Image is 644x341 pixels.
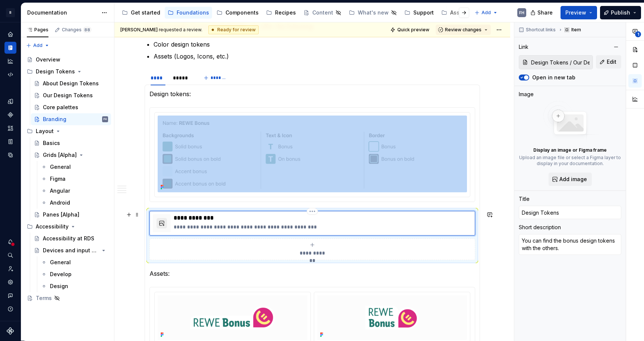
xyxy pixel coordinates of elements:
button: Search ⌘K [4,249,16,261]
button: Add [472,7,500,18]
div: Accessibility at RDS [43,235,94,242]
div: Settings [4,276,16,288]
a: Data sources [4,149,16,161]
button: Add image [549,173,592,186]
a: Terms [24,292,111,304]
div: Pages [27,27,48,33]
div: FH [519,10,524,16]
p: Color design tokens [154,40,480,49]
div: Core palettes [43,104,78,111]
a: Code automation [4,69,16,80]
a: Get started [119,7,163,19]
span: Preview [565,9,586,16]
span: 1 [635,31,641,37]
div: Changes [62,27,91,33]
div: Layout [24,125,111,137]
a: Our Design Tokens [31,89,111,101]
div: Devices and input methods [43,247,99,254]
div: Accessibility [24,221,111,233]
button: Quick preview [388,25,433,35]
div: Notifications [4,236,16,248]
div: Android [50,199,70,206]
a: General [38,256,111,268]
div: Design [50,282,68,290]
div: Design Tokens [36,68,75,75]
a: Angular [38,185,111,197]
button: Edit [596,55,621,69]
svg: Supernova Logo [7,327,14,335]
a: Design tokens [4,95,16,107]
a: General [38,161,111,173]
div: FH [104,116,107,123]
div: Layout [36,127,54,135]
span: 88 [83,27,91,33]
a: Recipes [263,7,299,19]
a: Storybook stories [4,136,16,148]
div: Short description [519,224,561,231]
div: Develop [50,271,72,278]
div: Figma [50,175,66,183]
span: Add [33,42,42,48]
a: Analytics [4,55,16,67]
span: Edit [607,58,616,66]
button: Contact support [4,290,16,301]
div: General [50,163,71,171]
input: Add title [519,206,621,219]
div: About Design Tokens [43,80,99,87]
a: BrandingFH [31,113,111,125]
span: Quick preview [397,27,429,33]
a: Documentation [4,42,16,54]
button: Preview [561,6,597,19]
p: Display an image or Figma frame [533,147,607,153]
div: Our Design Tokens [43,92,93,99]
button: Publish [600,6,641,19]
button: R [1,4,19,20]
span: Add image [559,176,587,183]
button: Review changes [436,25,491,35]
div: Components [225,9,259,16]
a: Accessibility at RDS [31,233,111,244]
a: About Design Tokens [31,78,111,89]
p: Assets: [149,269,475,278]
span: requested a review. [120,27,202,33]
a: What's new [346,7,400,19]
div: Invite team [4,263,16,275]
div: Overview [36,56,60,63]
a: Core palettes [31,101,111,113]
div: Angular [50,187,70,195]
button: Share [527,6,558,19]
span: Share [537,9,553,16]
div: Image [519,91,534,98]
label: Open in new tab [532,74,575,81]
textarea: You can find the bonus design tokens with the others. [519,234,621,255]
a: Home [4,28,16,40]
p: Assets (Logos, Icons, etc.) [154,52,480,61]
div: Documentation [27,9,98,16]
div: General [50,259,71,266]
div: Foundations [177,9,209,16]
button: Shortcut links [517,25,559,35]
a: Android [38,197,111,209]
span: Review changes [445,27,482,33]
div: Ready for review [208,25,259,34]
a: Support [401,7,437,19]
span: Publish [611,9,630,16]
span: [PERSON_NAME] [120,27,158,32]
div: Grids [Alpha] [43,151,77,159]
button: Add [24,40,52,51]
span: Add [482,10,491,16]
div: Support [413,9,434,16]
a: Design [38,280,111,292]
a: Components [4,109,16,121]
span: Shortcut links [526,27,556,33]
a: Assets [438,7,471,19]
